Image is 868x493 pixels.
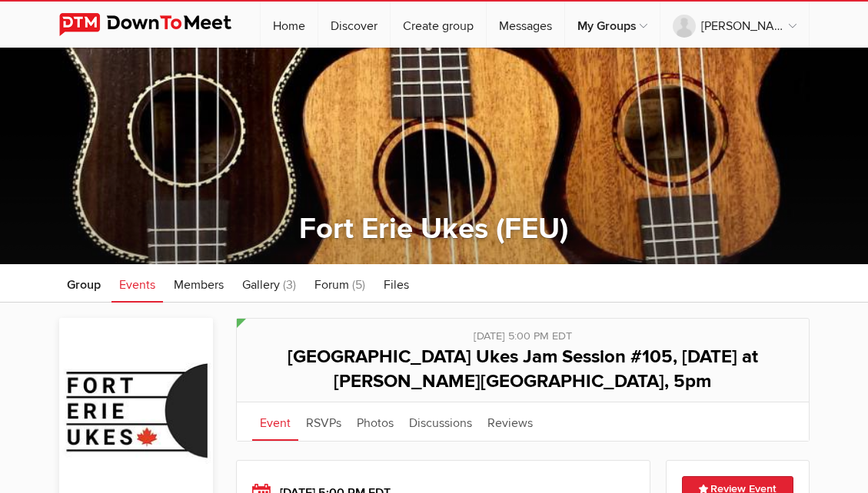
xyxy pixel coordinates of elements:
[234,264,304,303] a: Gallery (3)
[242,277,280,293] span: Gallery
[252,319,793,345] div: [DATE] 5:00 PM EDT
[660,2,809,48] a: [PERSON_NAME]
[119,277,155,293] span: Events
[298,402,349,441] a: RSVPs
[261,2,318,48] a: Home
[307,264,373,303] a: Forum (5)
[252,402,298,441] a: Event
[299,211,568,246] a: Fort Erie Ukes (FEU)
[384,277,409,293] span: Files
[349,402,401,441] a: Photos
[67,277,101,293] span: Group
[401,402,480,441] a: Discussions
[288,346,758,392] span: [GEOGRAPHIC_DATA] Ukes Jam Session #105, [DATE] at [PERSON_NAME][GEOGRAPHIC_DATA], 5pm
[480,402,540,441] a: Reviews
[352,277,365,293] span: (5)
[314,277,349,293] span: Forum
[565,2,660,48] a: My Groups
[376,264,417,303] a: Files
[283,277,296,293] span: (3)
[487,2,564,48] a: Messages
[59,13,255,36] img: DownToMeet
[318,2,390,48] a: Discover
[111,264,163,303] a: Events
[166,264,231,303] a: Members
[174,277,224,293] span: Members
[59,264,108,303] a: Group
[391,2,486,48] a: Create group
